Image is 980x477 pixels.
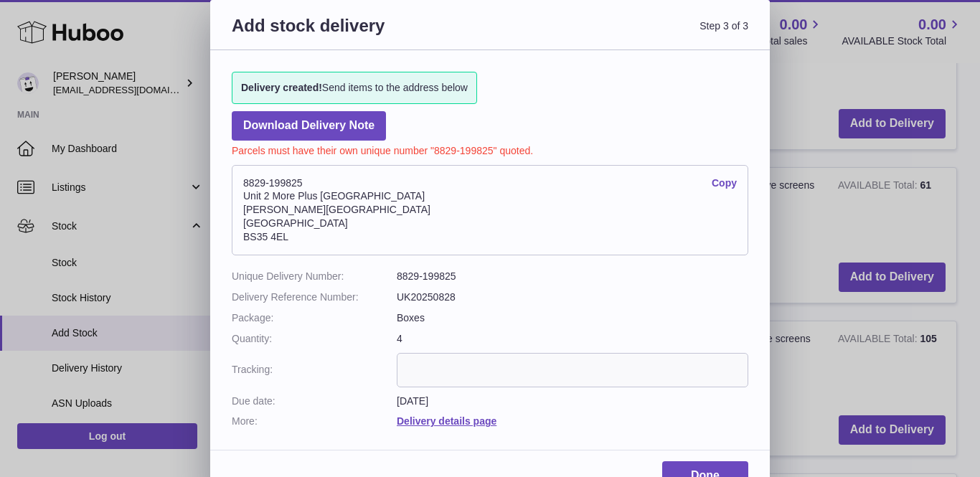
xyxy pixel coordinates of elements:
[397,270,748,283] dd: 8829-199825
[397,311,748,325] dd: Boxes
[232,14,490,54] h3: Add stock delivery
[241,82,322,93] strong: Delivery created!
[232,270,397,283] dt: Unique Delivery Number:
[232,111,386,141] a: Download Delivery Note
[241,81,468,95] span: Send items to the address below
[397,395,748,408] dd: [DATE]
[232,311,397,325] dt: Package:
[232,165,748,255] address: 8829-199825 Unit 2 More Plus [GEOGRAPHIC_DATA] [PERSON_NAME][GEOGRAPHIC_DATA] [GEOGRAPHIC_DATA] B...
[232,291,397,304] dt: Delivery Reference Number:
[490,14,748,54] span: Step 3 of 3
[232,395,397,408] dt: Due date:
[712,176,737,190] a: Copy
[232,141,748,158] p: Parcels must have their own unique number "8829-199825" quoted.
[397,415,496,427] a: Delivery details page
[232,353,397,387] dt: Tracking:
[397,332,748,346] dd: 4
[232,415,397,428] dt: More:
[232,332,397,346] dt: Quantity:
[397,291,748,304] dd: UK20250828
